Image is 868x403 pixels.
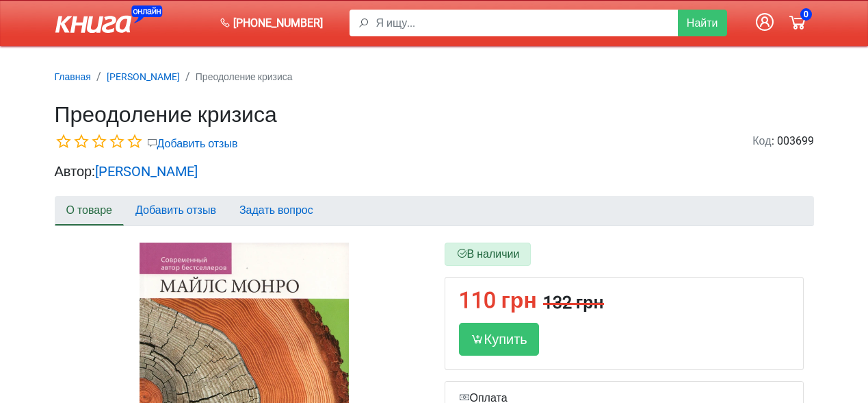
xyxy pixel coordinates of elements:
a: Добавить отзыв [124,196,228,225]
small: Главная [55,71,91,82]
a: Добавить отзыв [146,137,238,150]
small: Преодоление кризиса [196,71,293,82]
a: Главная [55,70,91,83]
a: 0 [781,5,814,40]
h1: Преодоление кризиса [55,101,814,127]
h2: Автор: [55,163,814,180]
small: [PERSON_NAME] [107,71,180,82]
div: 132 грн [543,293,604,312]
div: В наличии [445,243,531,266]
button: Найти [678,10,727,36]
a: Задать вопрос [228,196,325,225]
input: Я ищу... [376,10,679,36]
a: [PHONE_NUMBER] [214,10,328,37]
div: : 003699 [434,133,824,152]
a: [PERSON_NAME] [95,163,198,180]
a: О товаре [55,196,124,225]
span: Код [752,134,771,147]
nav: breadcrumb [55,69,814,85]
div: 110 грн [459,291,537,310]
span: [PHONE_NUMBER] [233,15,323,32]
a: [PERSON_NAME] [107,70,180,83]
span: 0 [800,8,812,21]
div: Купить [459,323,539,356]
